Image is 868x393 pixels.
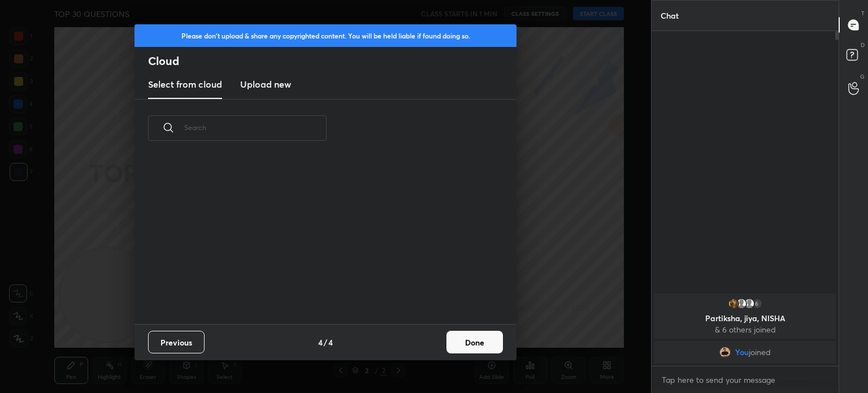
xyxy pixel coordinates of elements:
p: Partiksha, jiya, NISHA [661,314,829,323]
div: Please don't upload & share any copyrighted content. You will be held liable if found doing so. [134,24,517,47]
span: joined [749,348,771,357]
h4: 4 [318,336,323,348]
img: 32d32e95c2d04cb5b6330528af69c420.jpg [728,298,739,309]
h4: / [324,336,327,348]
h3: Upload new [240,77,291,91]
p: T [861,9,865,18]
p: & 6 others joined [661,325,829,334]
h3: Select from cloud [148,77,222,91]
span: You [735,348,749,357]
img: default.png [736,298,747,309]
input: Search [184,103,327,152]
img: default.png [744,298,755,309]
p: G [860,72,865,81]
div: grid [652,291,839,366]
button: Previous [148,331,205,353]
button: Done [446,331,503,353]
p: D [861,41,865,49]
p: Chat [652,1,688,31]
div: 6 [752,298,763,309]
img: 4b40390f03df4bc2a901db19e4fe98f0.jpg [719,347,731,358]
h4: 4 [328,336,333,348]
div: grid [134,154,503,324]
h2: Cloud [148,54,517,68]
